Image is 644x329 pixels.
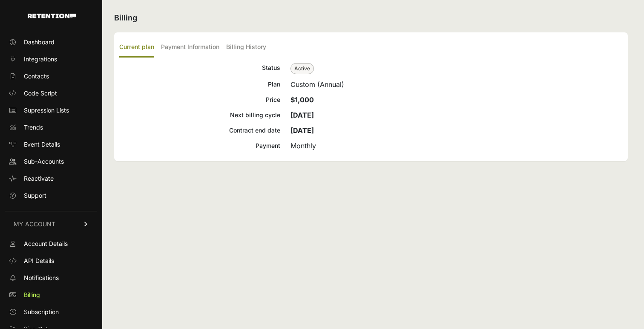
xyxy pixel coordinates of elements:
a: Subscription [5,305,97,319]
span: Account Details [24,240,68,248]
a: Billing [5,288,97,302]
span: API Details [24,257,54,265]
span: Subscription [24,308,59,316]
span: Contacts [24,72,49,81]
a: Trends [5,121,97,134]
a: Support [5,189,97,202]
a: Supression Lists [5,104,97,117]
div: Price [119,95,280,105]
span: Integrations [24,55,57,63]
a: Contacts [5,69,97,83]
div: Contract end date [119,125,280,136]
label: Current plan [119,38,154,58]
h2: Billing [114,12,628,24]
a: Sub-Accounts [5,155,97,168]
img: Retention.com [28,14,76,18]
a: Reactivate [5,172,97,185]
span: Active [290,63,314,74]
span: Sub-Accounts [24,157,64,166]
strong: [DATE] [290,126,314,135]
label: Payment Information [161,38,219,58]
a: Code Script [5,87,97,100]
span: Dashboard [24,38,55,46]
div: Plan [119,79,280,89]
div: Monthly [290,141,623,151]
span: Code Script [24,89,57,98]
span: Notifications [24,274,59,282]
span: Trends [24,123,43,132]
a: MY ACCOUNT [5,211,97,237]
span: MY ACCOUNT [14,220,55,228]
span: Reactivate [24,174,54,183]
a: API Details [5,254,97,268]
span: Event Details [24,140,60,149]
strong: $1,000 [290,95,314,104]
div: Next billing cycle [119,110,280,120]
a: Account Details [5,237,97,251]
a: Dashboard [5,35,97,49]
a: Event Details [5,138,97,151]
div: Status [119,63,280,74]
div: Custom (Annual) [290,79,623,89]
span: Billing [24,291,40,299]
strong: [DATE] [290,111,314,119]
a: Integrations [5,52,97,66]
div: Payment [119,141,280,151]
a: Notifications [5,271,97,285]
label: Billing History [226,38,266,58]
span: Supression Lists [24,106,69,115]
span: Support [24,191,46,200]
